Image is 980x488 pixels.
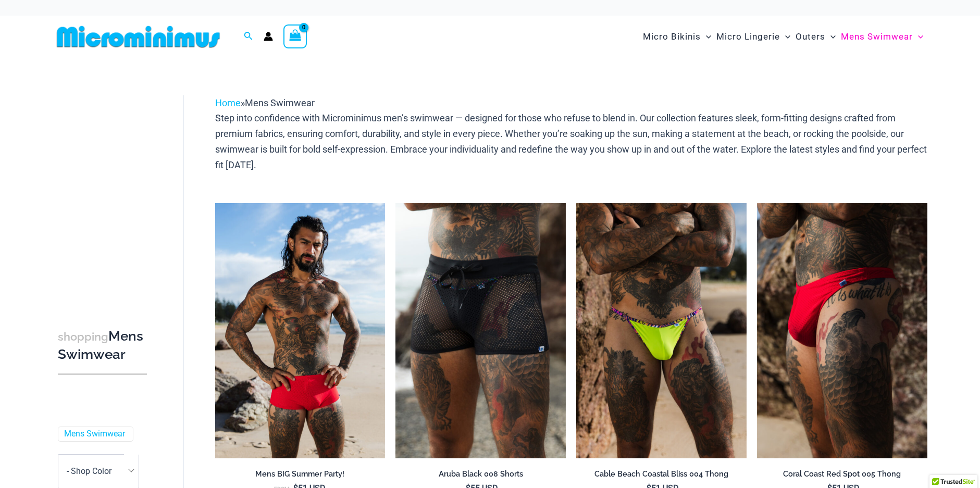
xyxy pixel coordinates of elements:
a: Micro BikinisMenu ToggleMenu Toggle [640,21,714,53]
a: OutersMenu ToggleMenu Toggle [793,21,838,53]
span: » [215,97,315,108]
span: Menu Toggle [701,23,711,50]
img: MM SHOP LOGO FLAT [53,25,224,48]
span: - Shop Color [58,455,139,488]
a: Bondi Red Spot 007 Trunks 06Bondi Red Spot 007 Trunks 11Bondi Red Spot 007 Trunks 11 [215,203,386,458]
span: shopping [58,330,108,343]
nav: Site Navigation [639,19,928,54]
img: Bondi Red Spot 007 Trunks 06 [215,203,386,458]
a: Mens BIG Summer Party! [215,469,386,483]
a: View Shopping Cart, empty [283,24,307,48]
span: - Shop Color [67,466,111,476]
span: Micro Lingerie [716,23,780,50]
a: Mens Swimwear [64,429,125,440]
a: Mens SwimwearMenu ToggleMenu Toggle [838,21,926,53]
a: Cable Beach Coastal Bliss 004 Thong 04Cable Beach Coastal Bliss 004 Thong 05Cable Beach Coastal B... [576,203,747,458]
span: Menu Toggle [825,23,836,50]
span: Mens Swimwear [841,23,913,50]
span: Menu Toggle [780,23,790,50]
a: Coral Coast Red Spot 005 Thong [757,469,927,483]
p: Step into confidence with Microminimus men’s swimwear — designed for those who refuse to blend in... [215,110,927,172]
h2: Cable Beach Coastal Bliss 004 Thong [576,469,747,479]
h2: Aruba Black 008 Shorts [395,469,566,479]
h2: Coral Coast Red Spot 005 Thong [757,469,927,479]
span: Micro Bikinis [643,23,701,50]
a: Cable Beach Coastal Bliss 004 Thong [576,469,747,483]
a: Home [215,97,241,108]
img: Aruba Black 008 Shorts 01 [395,203,566,458]
a: Aruba Black 008 Shorts 01Aruba Black 008 Shorts 02Aruba Black 008 Shorts 02 [395,203,566,458]
img: Cable Beach Coastal Bliss 004 Thong 04 [576,203,747,458]
span: Mens Swimwear [245,97,315,108]
a: Account icon link [264,32,273,41]
a: Aruba Black 008 Shorts [395,469,566,483]
span: Menu Toggle [913,23,923,50]
a: Search icon link [244,30,253,43]
h2: Mens BIG Summer Party! [215,469,386,479]
span: Outers [796,23,825,50]
a: Micro LingerieMenu ToggleMenu Toggle [714,21,793,53]
iframe: TrustedSite Certified [58,87,152,295]
a: Coral Coast Red Spot 005 Thong 11Coral Coast Red Spot 005 Thong 12Coral Coast Red Spot 005 Thong 12 [757,203,927,458]
img: Coral Coast Red Spot 005 Thong 11 [757,203,927,458]
h3: Mens Swimwear [58,328,147,364]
